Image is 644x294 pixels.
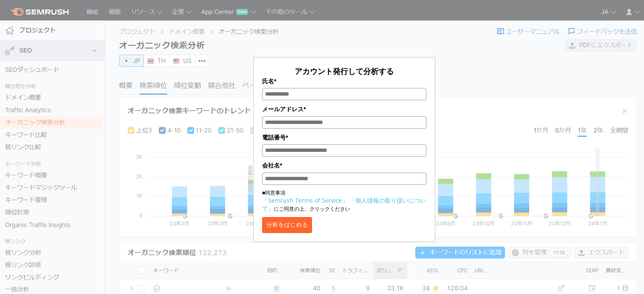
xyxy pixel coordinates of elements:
button: 分析をはじめる [262,217,312,233]
label: 電話番号* [262,133,426,142]
label: メールアドレス* [262,104,426,114]
a: 「Semrush Terms of Service」 [262,196,348,204]
span: アカウント発行して分析する [295,66,394,76]
p: ■同意事項 にご同意の上、クリックください [262,189,426,213]
a: 「個人情報の取り扱いについて」 [262,196,426,212]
